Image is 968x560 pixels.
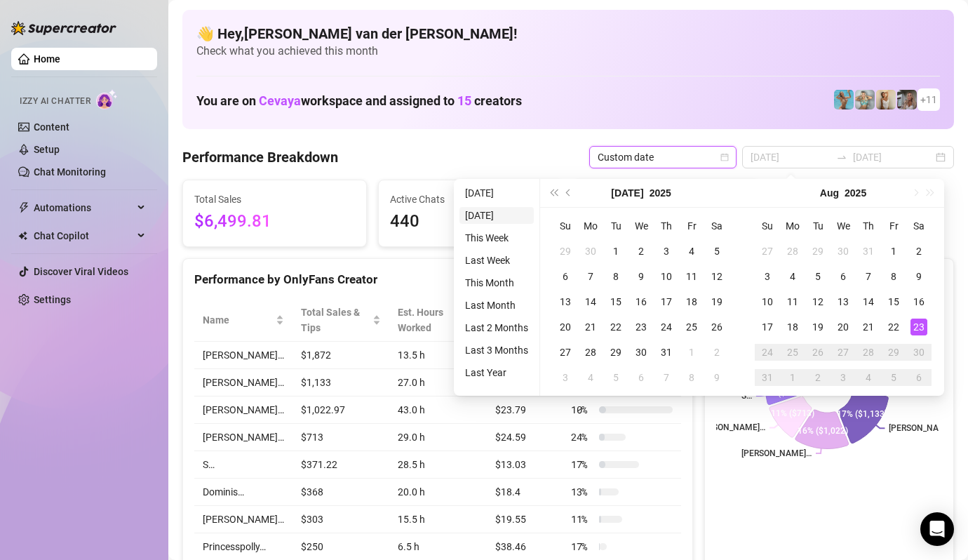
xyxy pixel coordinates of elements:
div: 29 [809,243,826,260]
div: 14 [582,293,599,310]
div: 29 [557,243,574,260]
td: 2025-07-27 [553,340,578,365]
td: 2025-07-24 [654,314,679,340]
div: 20 [557,319,574,335]
span: Automations [34,196,133,219]
td: [PERSON_NAME]… [194,396,293,424]
div: 31 [860,243,877,260]
div: 8 [683,369,700,386]
div: 11 [683,268,700,285]
td: 2025-07-15 [603,289,628,314]
img: Chat Copilot [18,231,27,241]
img: Olivia [855,90,875,109]
span: + 11 [920,92,937,107]
td: 2025-07-31 [856,239,881,264]
td: 2025-07-11 [679,264,704,289]
td: 2025-08-23 [906,314,932,340]
td: $23.79 [487,396,563,424]
th: We [628,213,654,239]
span: 17 % [571,457,593,472]
td: 2025-08-02 [704,340,730,365]
td: [PERSON_NAME]… [194,369,293,396]
div: 28 [784,243,801,260]
div: 9 [633,268,650,285]
div: 2 [633,243,650,260]
li: Last Year [459,364,534,381]
div: 17 [658,293,675,310]
text: [PERSON_NAME]… [741,448,812,458]
td: $1,872 [293,342,389,369]
span: 13 % [571,484,593,500]
td: 2025-08-28 [856,340,881,365]
div: 4 [784,268,801,285]
img: Natalia [897,90,917,109]
div: 28 [582,344,599,361]
td: 2025-07-18 [679,289,704,314]
td: 2025-08-30 [906,340,932,365]
td: 2025-08-05 [603,365,628,390]
div: 18 [683,293,700,310]
td: 2025-08-03 [755,264,780,289]
td: 2025-07-09 [628,264,654,289]
div: 24 [658,319,675,335]
td: 2025-09-05 [881,365,906,390]
td: [PERSON_NAME]… [194,506,293,533]
td: 2025-08-01 [679,340,704,365]
td: $303 [293,506,389,533]
div: 4 [582,369,599,386]
h1: You are on workspace and assigned to creators [196,93,522,109]
td: 2025-08-14 [856,289,881,314]
td: 2025-07-12 [704,264,730,289]
button: Choose a month [820,179,839,207]
div: 24 [759,344,776,361]
th: Th [654,213,679,239]
td: 2025-07-03 [654,239,679,264]
div: 19 [809,319,826,335]
div: 11 [784,293,801,310]
div: 18 [784,319,801,335]
span: 10 % [571,402,593,418]
span: 15 [457,93,471,108]
td: 2025-08-19 [805,314,831,340]
div: 15 [885,293,902,310]
li: This Month [459,274,534,291]
td: 2025-08-12 [805,289,831,314]
img: Dominis [834,90,854,109]
div: 27 [759,243,776,260]
span: thunderbolt [18,202,29,213]
td: 2025-08-05 [805,264,831,289]
td: 2025-08-01 [881,239,906,264]
td: $371.22 [293,451,389,479]
td: 2025-07-02 [628,239,654,264]
td: 2025-07-30 [831,239,856,264]
li: Last Week [459,252,534,269]
div: 16 [633,293,650,310]
span: to [836,152,847,163]
button: Last year (Control + left) [546,179,561,207]
div: 17 [759,319,776,335]
div: 10 [759,293,776,310]
th: Sa [704,213,730,239]
div: 7 [582,268,599,285]
td: 2025-09-06 [906,365,932,390]
td: 2025-08-07 [856,264,881,289]
text: S… [741,391,752,401]
div: 6 [835,268,852,285]
td: $1,022.97 [293,396,389,424]
div: 9 [910,268,927,285]
div: 6 [633,369,650,386]
li: This Week [459,229,534,246]
div: 3 [557,369,574,386]
span: calendar [720,153,729,161]
td: 15.5 h [389,506,487,533]
a: Settings [34,294,71,305]
div: 27 [835,344,852,361]
div: 21 [582,319,599,335]
td: 2025-07-27 [755,239,780,264]
div: 16 [910,293,927,310]
text: [PERSON_NAME]… [695,423,765,433]
a: Discover Viral Videos [34,266,128,277]
td: 2025-07-04 [679,239,704,264]
div: 22 [607,319,624,335]
div: 23 [910,319,927,335]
